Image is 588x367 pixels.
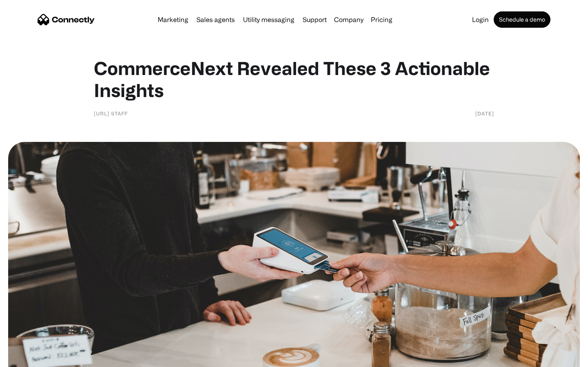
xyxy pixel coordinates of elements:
[94,109,128,117] div: [URL] Staff
[240,16,298,23] a: Utility messaging
[154,16,192,23] a: Marketing
[334,14,363,25] div: Company
[469,16,492,23] a: Login
[367,16,396,23] a: Pricing
[94,57,494,101] h1: CommerceNext Revealed These 3 Actionable Insights
[193,16,238,23] a: Sales agents
[16,353,49,364] ul: Language list
[494,11,550,28] a: Schedule a demo
[8,353,49,364] aside: Language selected: English
[299,16,330,23] a: Support
[475,109,494,117] div: [DATE]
